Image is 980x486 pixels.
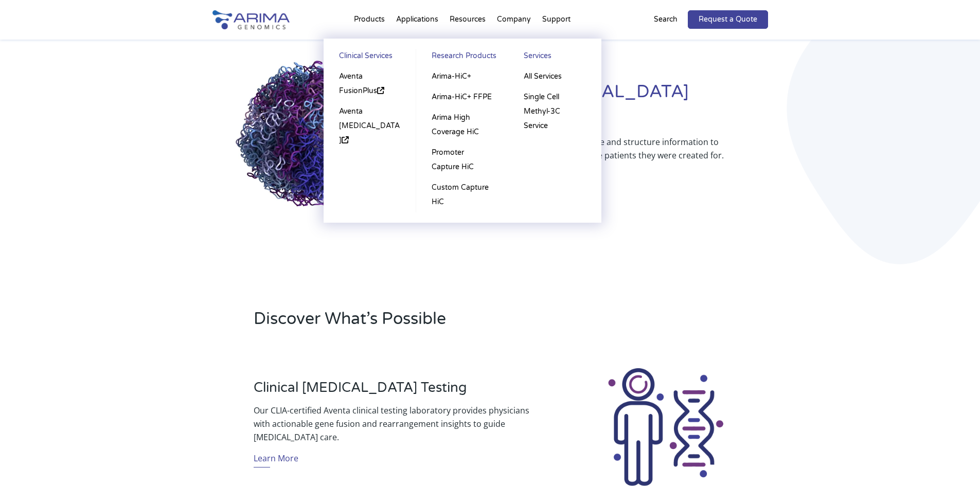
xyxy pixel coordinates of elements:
h3: Clinical [MEDICAL_DATA] Testing [254,380,533,404]
p: Search [654,13,678,26]
a: Arima High Coverage HiC [426,107,498,142]
a: Aventa FusionPlus [334,66,406,101]
a: Services [519,49,591,66]
a: Arima-HiC+ [426,66,498,87]
a: Learn More [254,452,298,467]
h1: Redefining [MEDICAL_DATA] Diagnostics [441,80,768,135]
a: Arima-HiC+ FFPE [426,87,498,107]
p: Our CLIA-certified Aventa clinical testing laboratory provides physicians with actionable gene fu... [254,404,533,444]
a: All Services [519,66,591,87]
a: Custom Capture HiC [426,177,498,212]
h2: Discover What’s Possible [254,308,621,338]
a: Research Products [426,49,498,66]
a: Aventa [MEDICAL_DATA] [334,101,406,151]
a: Request a Quote [688,10,768,29]
iframe: Chat Widget [929,437,980,486]
img: Arima-Genomics-logo [212,10,290,29]
a: Single Cell Methyl-3C Service [519,87,591,136]
a: Clinical Services [334,49,406,66]
a: Promoter Capture HiC [426,142,498,177]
